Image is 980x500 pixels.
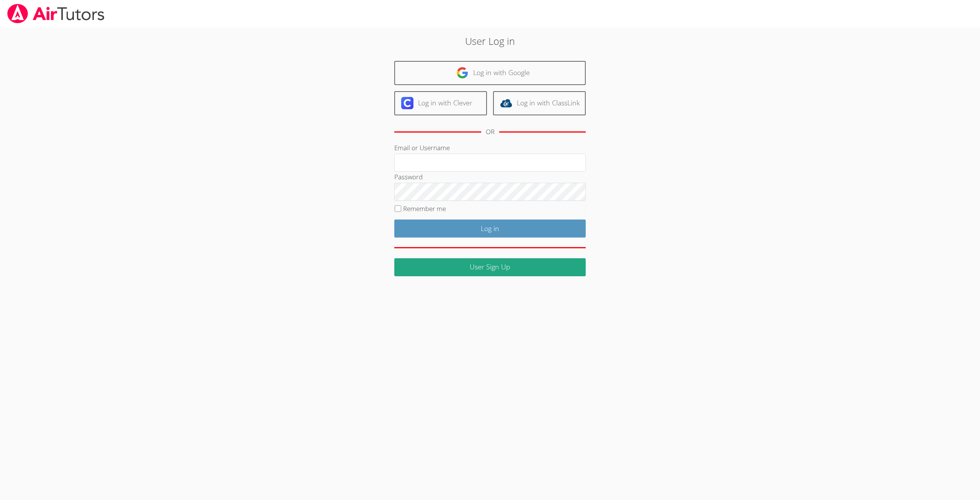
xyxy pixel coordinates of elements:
h2: User Log in [225,34,755,48]
label: Remember me [403,204,446,213]
a: Log in with ClassLink [493,91,586,115]
div: OR [486,126,495,138]
label: Email or Username [394,143,450,152]
a: User Sign Up [394,258,586,276]
label: Password [394,172,423,181]
input: Log in [394,220,586,238]
img: airtutors_banner-c4298cdbf04f3fff15de1276eac7730deb9818008684d7c2e4769d2f7ddbe033.png [7,4,105,23]
a: Log in with Google [394,61,586,85]
a: Log in with Clever [394,91,487,115]
img: clever-logo-6eab21bc6e7a338710f1a6ff85c0baf02591cd810cc4098c63d3a4b26e2feb20.svg [401,97,413,109]
img: classlink-logo-d6bb404cc1216ec64c9a2012d9dc4662098be43eaf13dc465df04b49fa7ab582.svg [500,97,512,109]
img: google-logo-50288ca7cdecda66e5e0955fdab243c47b7ad437acaf1139b6f446037453330a.svg [456,67,469,79]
